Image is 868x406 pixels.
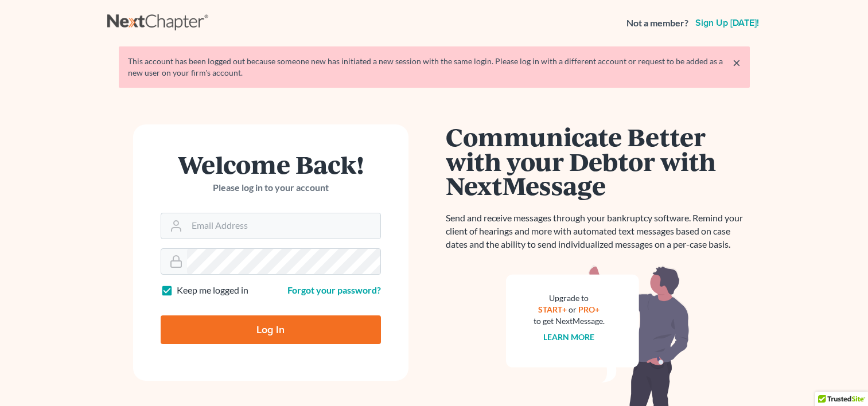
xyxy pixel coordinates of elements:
h1: Communicate Better with your Debtor with NextMessage [446,124,750,198]
a: PRO+ [578,304,600,314]
div: Upgrade to [534,292,605,304]
p: Send and receive messages through your bankruptcy software. Remind your client of hearings and mo... [446,212,750,251]
a: Forgot your password? [287,284,381,295]
input: Email Address [187,213,380,239]
a: START+ [538,304,567,314]
div: This account has been logged out because someone new has initiated a new session with the same lo... [128,56,741,79]
p: Please log in to your account [161,181,381,194]
label: Keep me logged in [177,284,248,297]
a: × [733,56,741,69]
input: Log In [161,315,381,344]
div: to get NextMessage. [534,315,605,327]
strong: Not a member? [626,17,688,30]
a: Learn more [543,332,594,342]
a: Sign up [DATE]! [693,18,761,28]
span: or [569,304,577,314]
h1: Welcome Back! [161,152,381,177]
